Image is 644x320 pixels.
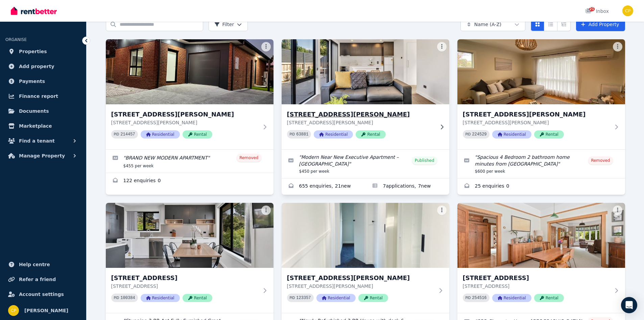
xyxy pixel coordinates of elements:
[290,296,295,300] small: PID
[214,21,234,28] span: Filter
[5,134,81,148] button: Find a tenant
[19,137,55,145] span: Find a tenant
[19,260,50,269] span: Help centre
[19,47,47,56] span: Properties
[114,132,119,136] small: PID
[457,178,625,195] a: Enquiries for 4 Vasey Street, Punchbowl
[5,273,81,286] a: Refer a friend
[261,42,271,51] button: More options
[544,18,557,31] button: Compact list view
[111,283,259,290] p: [STREET_ADDRESS]
[287,110,434,119] h3: [STREET_ADDRESS][PERSON_NAME]
[282,150,449,178] a: Edit listing: Modern Near New Executive Apartment – Punchbowl
[287,119,434,126] p: [STREET_ADDRESS][PERSON_NAME]
[466,132,471,136] small: PID
[5,89,81,103] a: Finance report
[5,149,81,163] button: Manage Property
[365,178,449,195] a: Applications for 2/5 Vasey Street, Punchbowl
[5,258,81,271] a: Help centre
[437,206,447,215] button: More options
[277,38,453,106] img: 2/5 Vasey Street, Punchbowl
[613,206,622,215] button: More options
[19,290,64,298] span: Account settings
[19,107,49,115] span: Documents
[316,294,356,302] span: Residential
[463,119,610,126] p: [STREET_ADDRESS][PERSON_NAME]
[282,203,449,268] img: 5 Vasey Street, Punchbowl
[492,294,531,302] span: Residential
[19,77,45,85] span: Payments
[466,296,471,300] small: PID
[457,150,625,178] a: Edit listing: Spacious 4 Bedroom 2 bathroom home minutes from CBD
[5,74,81,88] a: Payments
[531,18,544,31] button: Card view
[314,130,353,138] span: Residential
[106,203,273,313] a: 4/10-12 Harrow Street, Youngtown[STREET_ADDRESS][STREET_ADDRESS]PID 100384ResidentialRental
[534,294,564,302] span: Rental
[19,152,65,160] span: Manage Property
[457,203,625,313] a: 68 Thistle Street West, South Launceston[STREET_ADDRESS][STREET_ADDRESS]PID 254516ResidentialRental
[5,287,81,301] a: Account settings
[492,130,531,138] span: Residential
[261,206,271,215] button: More options
[106,39,273,149] a: 1/674 West Tamar Hwy, Legana[STREET_ADDRESS][PERSON_NAME][STREET_ADDRESS][PERSON_NAME]PID 214457R...
[106,173,273,189] a: Enquiries for 1/674 West Tamar Hwy, Legana
[5,119,81,133] a: Marketplace
[282,39,449,149] a: 2/5 Vasey Street, Punchbowl[STREET_ADDRESS][PERSON_NAME][STREET_ADDRESS][PERSON_NAME]PID 63881Res...
[24,306,68,315] span: [PERSON_NAME]
[209,18,248,31] button: Filter
[296,296,311,300] code: 123357
[457,39,625,149] a: 4 Vasey Street, Punchbowl[STREET_ADDRESS][PERSON_NAME][STREET_ADDRESS][PERSON_NAME]PID 224529Resi...
[287,283,434,290] p: [STREET_ADDRESS][PERSON_NAME]
[585,8,609,15] div: Inbox
[557,18,571,31] button: Expanded list view
[457,39,625,104] img: 4 Vasey Street, Punchbowl
[287,273,434,283] h3: [STREET_ADDRESS][PERSON_NAME]
[463,110,610,119] h3: [STREET_ADDRESS][PERSON_NAME]
[106,39,273,104] img: 1/674 West Tamar Hwy, Legana
[19,122,52,130] span: Marketplace
[19,275,56,283] span: Refer a friend
[183,294,212,302] span: Rental
[120,132,135,137] code: 214457
[474,21,502,28] span: Name (A-Z)
[5,104,81,118] a: Documents
[437,42,447,51] button: More options
[111,110,259,119] h3: [STREET_ADDRESS][PERSON_NAME]
[141,294,180,302] span: Residential
[282,203,449,313] a: 5 Vasey Street, Punchbowl[STREET_ADDRESS][PERSON_NAME][STREET_ADDRESS][PERSON_NAME]PID 123357Resi...
[463,283,610,290] p: [STREET_ADDRESS]
[531,18,571,31] div: View options
[5,37,27,42] span: ORGANISE
[296,132,308,137] code: 63881
[576,18,625,31] a: Add Property
[19,92,58,100] span: Finance report
[5,60,81,73] a: Add property
[621,297,637,313] div: Open Intercom Messenger
[19,62,54,70] span: Add property
[463,273,610,283] h3: [STREET_ADDRESS]
[141,130,180,138] span: Residential
[183,130,212,138] span: Rental
[356,130,385,138] span: Rental
[622,5,633,16] img: Clinton Pentland
[613,42,622,51] button: More options
[460,18,525,31] button: Name (A-Z)
[111,273,259,283] h3: [STREET_ADDRESS]
[472,296,486,300] code: 254516
[534,130,564,138] span: Rental
[11,6,57,16] img: RentBetter
[358,294,388,302] span: Rental
[106,203,273,268] img: 4/10-12 Harrow Street, Youngtown
[290,132,295,136] small: PID
[5,45,81,58] a: Properties
[120,296,135,300] code: 100384
[111,119,259,126] p: [STREET_ADDRESS][PERSON_NAME]
[8,305,19,316] img: Clinton Pentland
[472,132,486,137] code: 224529
[589,7,595,11] span: 21
[114,296,119,300] small: PID
[106,150,273,173] a: Edit listing: BRAND NEW MODERN APARTMENT
[457,203,625,268] img: 68 Thistle Street West, South Launceston
[282,178,365,195] a: Enquiries for 2/5 Vasey Street, Punchbowl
